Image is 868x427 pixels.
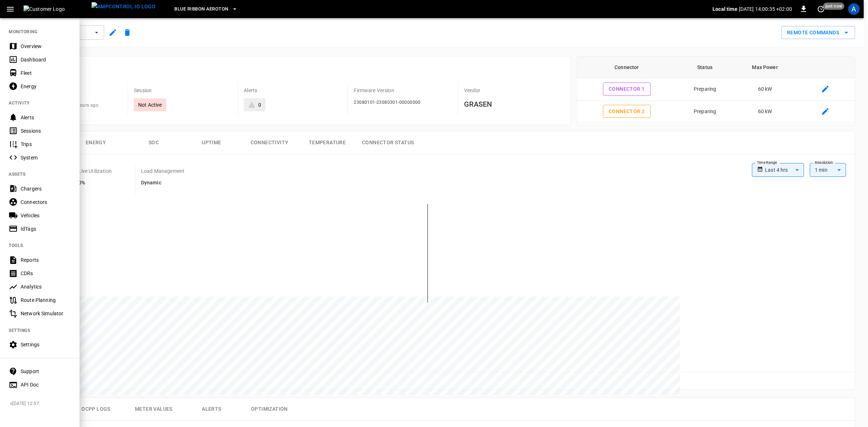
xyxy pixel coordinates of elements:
[815,3,827,15] button: set refresh interval
[21,381,71,388] div: API Doc
[21,225,71,232] div: IdTags
[21,310,71,317] div: Network Simulator
[21,198,71,206] div: Connectors
[24,5,89,13] img: Customer Logo
[92,2,156,11] img: ampcontrol.io logo
[21,212,71,219] div: Vehicles
[21,141,71,148] div: Trips
[739,5,792,13] p: [DATE] 14:00:35 +02:00
[21,296,71,304] div: Route Planning
[21,69,71,77] div: Fleet
[21,56,71,63] div: Dashboard
[712,5,737,13] p: Local time
[174,5,228,13] span: Blue Ribbon Aeroton
[823,3,844,10] span: just now
[848,3,860,15] div: profile-icon
[21,270,71,277] div: CDRs
[21,154,71,161] div: System
[10,400,74,407] span: v [DATE] 12:57
[21,114,71,121] div: Alerts
[21,127,71,134] div: Sessions
[21,368,71,375] div: Support
[21,83,71,90] div: Energy
[21,283,71,290] div: Analytics
[21,256,71,264] div: Reports
[21,43,71,50] div: Overview
[21,341,71,348] div: Settings
[21,185,71,192] div: Chargers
